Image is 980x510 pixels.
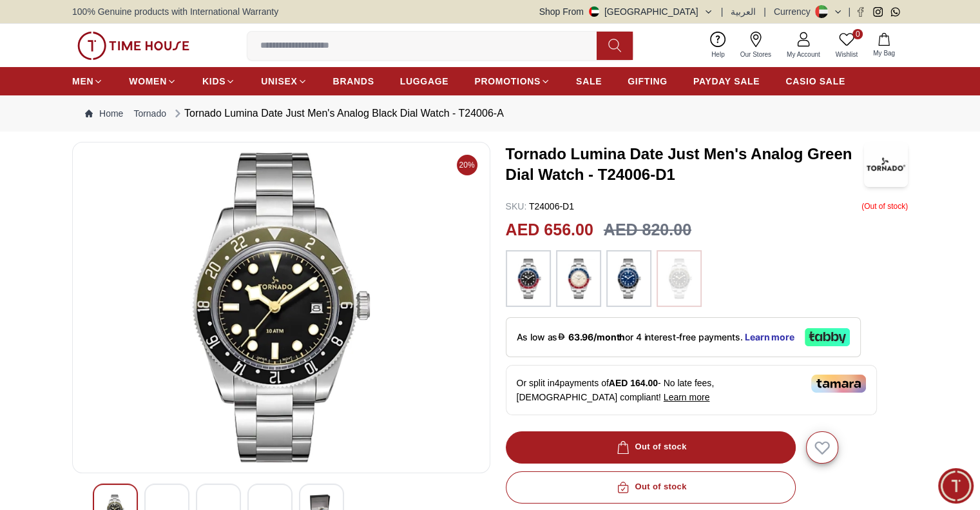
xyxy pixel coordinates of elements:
[613,257,645,300] img: ...
[83,153,479,462] img: Tornado Lumina Date Just Men's Analog Black Dial Watch - T24006-A
[706,50,730,59] span: Help
[506,365,877,415] div: Or split in 4 payments of - No late fees, [DEMOGRAPHIC_DATA] compliant!
[865,30,903,61] button: My Bag
[609,378,658,388] span: AED 164.00
[604,218,691,242] h3: AED 820.00
[506,201,527,211] span: SKU :
[474,75,541,88] span: PROMOTIONS
[72,70,103,93] a: MEN
[693,75,760,88] span: PAYDAY SALE
[72,5,278,18] span: 100% Genuine products with International Warranty
[85,107,123,120] a: Home
[589,6,599,17] img: United Arab Emirates
[333,70,374,93] a: BRANDS
[576,75,602,88] span: SALE
[890,7,900,17] a: Whatsapp
[77,32,189,60] img: ...
[704,29,733,62] a: Help
[693,70,760,93] a: PAYDAY SALE
[774,5,816,18] div: Currency
[861,200,908,213] p: ( Out of stock )
[864,142,908,187] img: Tornado Lumina Date Just Men's Analog Green Dial Watch - T24006-D1
[506,144,864,185] h3: Tornado Lumina Date Just Men's Analog Green Dial Watch - T24006-D1
[333,75,374,88] span: BRANDS
[506,200,574,213] p: T24006-D1
[72,75,93,88] span: MEN
[133,107,166,120] a: Tornado
[782,50,825,59] span: My Account
[72,95,908,132] nav: Breadcrumb
[828,29,865,62] a: 0Wishlist
[831,50,863,59] span: Wishlist
[731,5,756,18] button: العربية
[539,5,713,18] button: Shop From[GEOGRAPHIC_DATA]
[733,29,779,62] a: Our Stores
[735,50,776,59] span: Our Stores
[474,70,550,93] a: PROMOTIONS
[868,48,900,58] span: My Bag
[506,218,593,242] h2: AED 656.00
[129,70,177,93] a: WOMEN
[856,7,865,17] a: Facebook
[512,257,544,300] img: ...
[764,5,766,18] span: |
[938,468,974,504] div: Chat Widget
[261,70,307,93] a: UNISEX
[663,257,695,300] img: ...
[562,257,595,300] img: ...
[400,70,449,93] a: LUGGAGE
[457,155,477,175] span: 20%
[848,5,850,18] span: |
[811,375,866,393] img: Tamara
[785,75,845,88] span: CASIO SALE
[576,70,602,93] a: SALE
[628,70,668,93] a: GIFTING
[202,70,235,93] a: KIDS
[721,5,724,18] span: |
[171,106,504,121] div: Tornado Lumina Date Just Men's Analog Black Dial Watch - T24006-A
[129,75,167,88] span: WOMEN
[628,75,668,88] span: GIFTING
[202,75,226,88] span: KIDS
[400,75,449,88] span: LUGGAGE
[785,70,845,93] a: CASIO SALE
[852,29,863,39] span: 0
[873,7,883,17] a: Instagram
[664,392,710,402] span: Learn more
[261,75,297,88] span: UNISEX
